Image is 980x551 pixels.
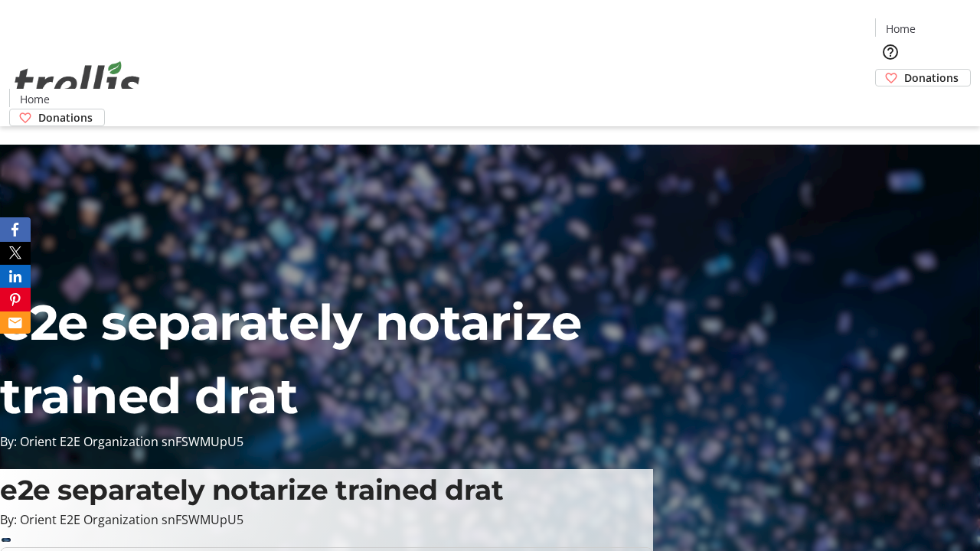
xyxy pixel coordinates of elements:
span: Home [20,91,50,107]
a: Home [876,21,925,37]
button: Help [875,37,906,67]
a: Donations [9,109,105,126]
img: Orient E2E Organization snFSWMUpU5's Logo [9,44,145,121]
a: Home [10,91,59,107]
span: Home [886,21,916,37]
span: Donations [904,70,959,86]
span: Donations [38,109,93,126]
a: Donations [875,69,971,86]
button: Cart [875,86,906,117]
